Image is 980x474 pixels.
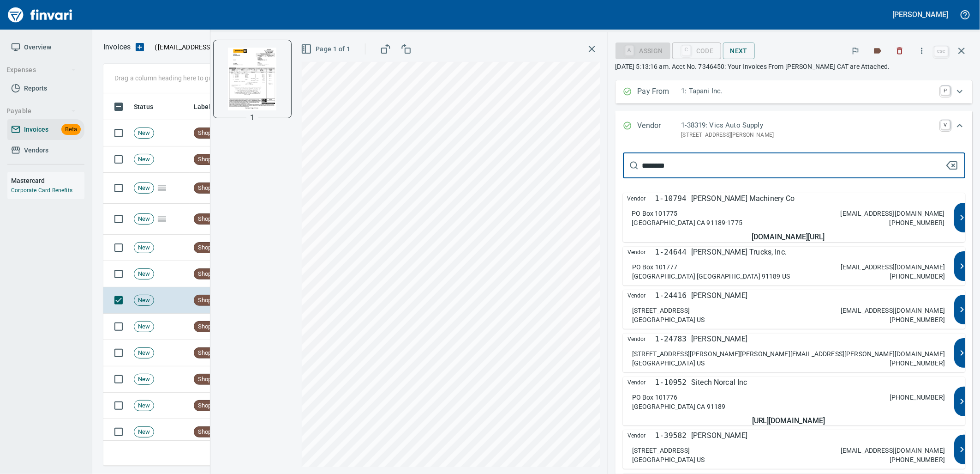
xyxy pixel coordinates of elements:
p: [PHONE_NUMBER] [890,272,945,281]
p: [GEOGRAPHIC_DATA] US [632,359,705,368]
p: [PHONE_NUMBER] [890,359,945,368]
p: 1-38319: Vics Auto Supply [681,120,935,131]
span: New [134,184,154,193]
span: Expenses [6,64,76,76]
span: Shop [194,215,215,224]
span: Shop [194,322,215,331]
span: New [134,155,154,164]
p: 1 [250,112,254,123]
p: [GEOGRAPHIC_DATA] CA 91189-1775 [632,218,743,227]
p: [EMAIL_ADDRESS][DOMAIN_NAME] [841,209,945,218]
p: 1-24644 [655,247,687,258]
span: New [134,215,154,224]
span: Vendor [627,193,655,204]
p: Sitech Norcal Inc [691,377,747,388]
p: [GEOGRAPHIC_DATA] [GEOGRAPHIC_DATA] 91189 US [632,272,790,281]
span: New [134,322,154,331]
p: [PHONE_NUMBER] [890,393,945,402]
span: Vendor [627,334,655,345]
p: 1-24416 [655,290,687,301]
a: InvoicesBeta [7,119,84,140]
p: 1-39582 [655,430,687,441]
p: [EMAIL_ADDRESS][DOMAIN_NAME] [841,446,945,455]
span: Page 1 of 1 [303,43,350,55]
p: [PERSON_NAME] [691,334,747,345]
img: Finvari [6,4,75,26]
div: Assign [615,46,670,54]
div: Expand [615,111,973,149]
span: Shop [194,401,215,410]
a: esc [934,46,948,56]
p: 1-24783 [655,334,687,345]
span: Shop [194,375,215,384]
span: Shop [194,155,215,164]
h5: [DOMAIN_NAME][URL] [627,232,950,242]
h5: [URL][DOMAIN_NAME] [627,416,950,425]
a: V [941,120,950,129]
span: New [134,296,154,305]
p: Pay From [638,86,681,98]
span: New [134,375,154,384]
span: Beta [61,124,81,135]
button: Vendor1-39582[PERSON_NAME][STREET_ADDRESS][GEOGRAPHIC_DATA] US[EMAIL_ADDRESS][DOMAIN_NAME][PHONE_... [623,430,965,469]
span: Vendor [627,247,655,258]
button: Vendor1-24416[PERSON_NAME][STREET_ADDRESS][GEOGRAPHIC_DATA] US[EMAIL_ADDRESS][DOMAIN_NAME][PHONE_... [623,290,965,329]
p: [EMAIL_ADDRESS][DOMAIN_NAME] [841,306,945,315]
p: [GEOGRAPHIC_DATA] US [632,315,705,324]
p: 1-10952 [655,377,687,388]
span: Vendor [627,430,655,441]
span: New [134,129,154,138]
span: Vendors [24,145,48,156]
p: Vendor [638,120,681,140]
a: Vendors [7,140,84,161]
p: [DATE] 5:13:16 am. Acct No. 7346450: Your Invoices From [PERSON_NAME] CAT are Attached. [615,62,973,71]
span: New [134,349,154,358]
div: Expand [615,80,973,103]
button: Labels [867,41,888,61]
a: P [941,86,950,95]
button: Vendor1-10952Sitech Norcal IncPO Box 101776[GEOGRAPHIC_DATA] CA 91189[PHONE_NUMBER][URL][DOMAIN_N... [623,377,965,425]
button: Flag [845,41,866,61]
p: [PERSON_NAME][EMAIL_ADDRESS][PERSON_NAME][DOMAIN_NAME] [740,349,945,359]
img: Page 1 [221,48,284,110]
button: More [912,41,932,61]
div: Code [672,46,721,54]
span: Shop [194,349,215,358]
p: [PHONE_NUMBER] [890,315,945,324]
span: Pages Split [154,215,170,222]
span: [EMAIL_ADDRESS][DOMAIN_NAME] [157,43,263,52]
p: [EMAIL_ADDRESS][DOMAIN_NAME] [841,262,945,272]
span: Vendor [627,377,655,388]
p: Drag a column heading here to group the table [114,73,250,83]
p: 1-10794 [655,193,687,204]
p: [PERSON_NAME] [691,290,747,301]
span: Status [134,101,165,112]
span: Overview [24,42,51,53]
button: Expenses [3,61,80,79]
p: ( ) [149,43,266,52]
button: Vendor1-24783[PERSON_NAME][STREET_ADDRESS][PERSON_NAME][GEOGRAPHIC_DATA] US[PERSON_NAME][EMAIL_AD... [623,334,965,372]
span: Close invoice [932,40,973,62]
span: Invoices [24,124,48,135]
span: Shop [194,296,215,305]
p: [STREET_ADDRESS][PERSON_NAME] [632,349,740,359]
span: Status [134,101,153,112]
button: Upload an Invoice [131,42,149,53]
span: Shop [194,243,215,252]
button: Payable [3,103,80,120]
span: Shop [194,428,215,437]
span: Next [730,45,748,57]
button: Discard [890,41,910,61]
span: Shop [194,270,215,279]
p: [GEOGRAPHIC_DATA] CA 91189 [632,402,726,411]
span: Vendor [627,290,655,301]
span: Shop [194,184,215,193]
span: Pages Split [154,184,170,191]
p: [GEOGRAPHIC_DATA] US [632,455,705,464]
button: Page 1 of 1 [299,41,354,58]
span: New [134,270,154,279]
span: Labels [194,101,214,112]
button: [PERSON_NAME] [890,7,950,22]
p: [PERSON_NAME] Machinery Co [691,193,795,204]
